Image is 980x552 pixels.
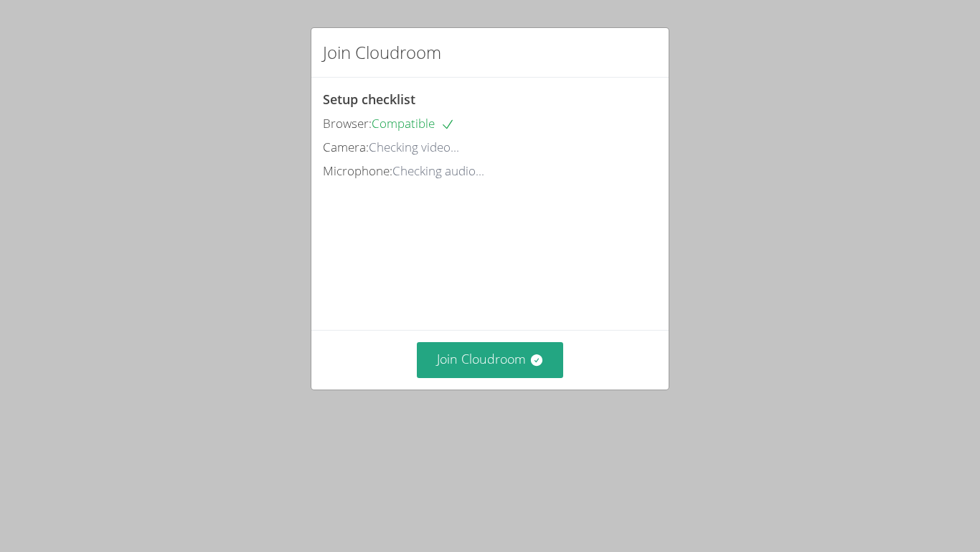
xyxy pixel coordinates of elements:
h2: Join Cloudroom [323,40,441,65]
button: Join Cloudroom [417,342,564,377]
span: Browser: [323,115,372,132]
span: Microphone: [323,162,392,179]
span: Setup checklist [323,91,415,108]
span: Compatible [372,115,455,132]
span: Checking video... [369,139,459,155]
span: Camera: [323,139,369,155]
span: Checking audio... [392,162,484,179]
